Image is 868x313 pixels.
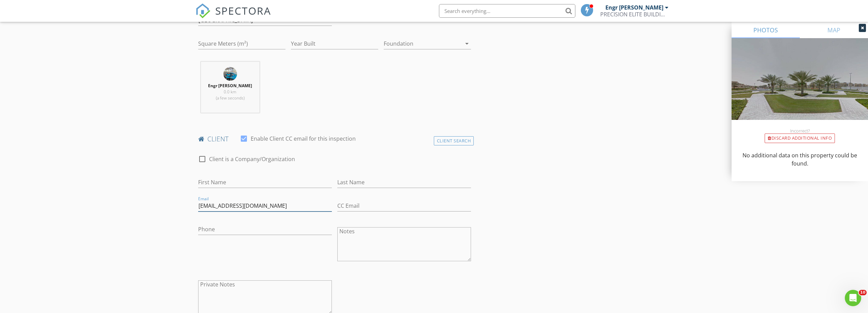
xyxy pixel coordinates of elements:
[732,128,868,134] div: Incorrect?
[208,83,252,89] strong: Engr [PERSON_NAME]
[740,151,860,168] p: No additional data on this property could be found.
[223,67,237,81] img: whatsapp_image_20250707_at_11.08.19_am.jpeg
[195,3,210,18] img: The Best Home Inspection Software - Spectora
[251,135,356,142] label: Enable Client CC email for this inspection
[800,22,868,38] a: MAP
[198,135,471,143] h4: client
[216,95,245,101] span: (a few seconds)
[732,38,868,136] img: streetview
[600,11,668,18] div: PRECISION ELITE BUILDING INSPECTION SERVICES L.L.C
[605,4,663,11] div: Engr [PERSON_NAME]
[845,290,861,306] iframe: Intercom live chat
[765,134,835,143] div: Discard Additional info
[439,4,575,18] input: Search everything...
[215,3,271,18] span: SPECTORA
[463,40,471,48] i: arrow_drop_down
[434,136,474,145] div: Client Search
[195,9,271,24] a: SPECTORA
[859,290,867,295] span: 10
[209,156,295,162] label: Client is a Company/Organization
[224,89,236,95] span: 0.0 km
[732,22,800,38] a: PHOTOS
